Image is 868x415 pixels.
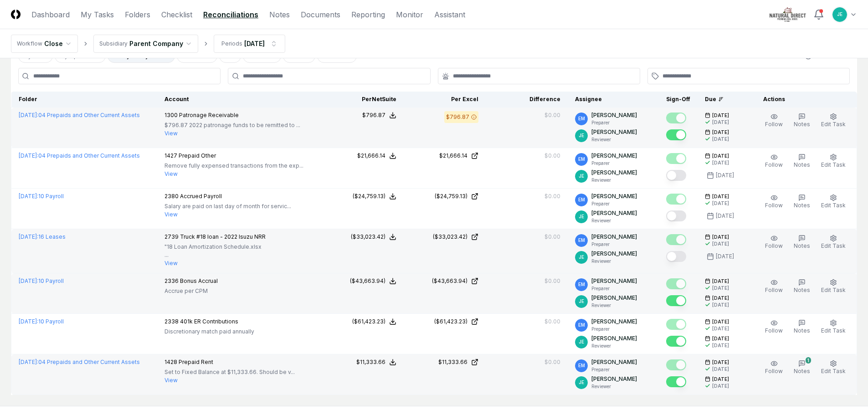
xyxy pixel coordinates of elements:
[11,92,157,108] th: Folder
[712,200,729,207] div: [DATE]
[19,112,140,118] a: [DATE]:04 Prepaids and Other Current Assets
[19,193,38,200] span: [DATE] :
[164,202,291,210] p: Salary are paid on last day of month for servic...
[716,212,734,220] div: [DATE]
[591,302,637,309] p: Reviewer
[19,318,64,325] a: [DATE]:10 Payroll
[591,128,637,136] p: [PERSON_NAME]
[792,358,812,377] button: 1Notes
[591,119,637,126] p: Preparer
[821,368,846,374] span: Edit Task
[763,277,785,296] button: Follow
[269,9,290,20] a: Notes
[591,326,637,333] p: Preparer
[356,358,385,366] div: $11,333.66
[794,368,810,374] span: Notes
[821,242,846,249] span: Edit Task
[591,241,637,248] p: Preparer
[579,338,584,345] span: JE
[712,119,729,126] div: [DATE]
[19,318,38,325] span: [DATE] :
[578,196,585,203] span: EM
[666,194,686,205] button: Mark complete
[351,233,396,241] button: ($33,023.42)
[351,233,385,241] div: ($33,023.42)
[712,112,729,119] span: [DATE]
[164,210,178,219] button: View
[712,359,729,366] span: [DATE]
[712,241,729,247] div: [DATE]
[301,9,340,20] a: Documents
[712,153,729,159] span: [DATE]
[666,376,686,387] button: Mark complete
[666,278,686,289] button: Mark complete
[353,192,396,200] button: ($24,759.13)
[357,152,396,160] button: $21,666.14
[832,6,848,23] button: JE
[164,318,179,325] span: 2338
[591,375,637,383] p: [PERSON_NAME]
[432,277,467,285] div: ($43,663.94)
[164,129,178,138] button: View
[164,121,300,129] p: $796.87 2022 patronage funds to be remitted to ...
[578,237,585,244] span: EM
[794,121,810,128] span: Notes
[705,95,741,103] div: Due
[763,192,785,211] button: Follow
[591,358,637,366] p: [PERSON_NAME]
[578,362,585,369] span: EM
[164,112,178,118] span: 1300
[164,162,303,170] p: Remove fully expensed transactions from the exp...
[765,121,783,128] span: Follow
[244,39,265,48] div: [DATE]
[591,277,637,285] p: [PERSON_NAME]
[819,192,847,211] button: Edit Task
[591,192,637,200] p: [PERSON_NAME]
[180,318,238,325] span: 401k ER Contributions
[591,177,637,184] p: Reviewer
[806,357,811,364] div: 1
[179,112,239,118] span: Patronage Receivable
[794,287,810,293] span: Notes
[765,161,783,168] span: Follow
[819,358,847,377] button: Edit Task
[712,193,729,200] span: [DATE]
[99,40,128,48] div: Subsidiary
[591,136,637,143] p: Reviewer
[446,113,469,121] div: $796.87
[794,242,810,249] span: Notes
[180,193,222,200] span: Accrued Payroll
[591,250,637,258] p: [PERSON_NAME]
[180,277,218,284] span: Bonus Accrual
[411,358,478,366] a: $11,333.66
[821,161,846,168] span: Edit Task
[544,192,560,200] div: $0.00
[578,156,585,163] span: EM
[763,233,785,252] button: Follow
[19,359,140,365] a: [DATE]:04 Prepaids and Other Current Assets
[125,9,150,20] a: Folders
[203,9,258,20] a: Reconciliations
[666,359,686,370] button: Mark complete
[353,192,385,200] div: ($24,759.13)
[712,366,729,373] div: [DATE]
[712,295,729,302] span: [DATE]
[712,285,729,292] div: [DATE]
[712,325,729,332] div: [DATE]
[434,318,467,326] div: ($61,423.23)
[712,234,729,241] span: [DATE]
[666,170,686,181] button: Mark complete
[164,170,178,178] button: View
[357,152,385,160] div: $21,666.14
[179,359,213,365] span: Prepaid Rent
[712,335,729,342] span: [DATE]
[579,254,584,261] span: JE
[765,327,783,334] span: Follow
[164,328,254,336] p: Discretionary match paid annually
[164,233,179,240] span: 2739
[579,379,584,386] span: JE
[794,202,810,209] span: Notes
[578,115,585,122] span: EM
[19,152,140,159] a: [DATE]:04 Prepaids and Other Current Assets
[666,234,686,245] button: Mark complete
